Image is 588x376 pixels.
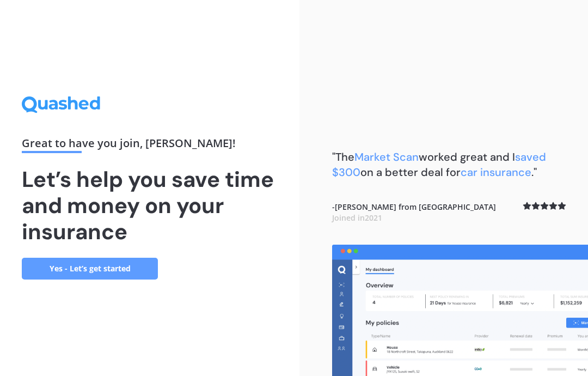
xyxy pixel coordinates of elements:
[354,150,419,164] span: Market Scan
[332,150,546,179] span: saved $300
[22,258,158,280] a: Yes - Let’s get started
[22,166,278,245] h1: Let’s help you save time and money on your insurance
[332,213,382,223] span: Joined in 2021
[332,202,496,223] b: - [PERSON_NAME] from [GEOGRAPHIC_DATA]
[22,138,278,153] div: Great to have you join , [PERSON_NAME] !
[332,150,546,179] b: "The worked great and I on a better deal for ."
[332,245,588,376] img: dashboard.webp
[461,165,531,179] span: car insurance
